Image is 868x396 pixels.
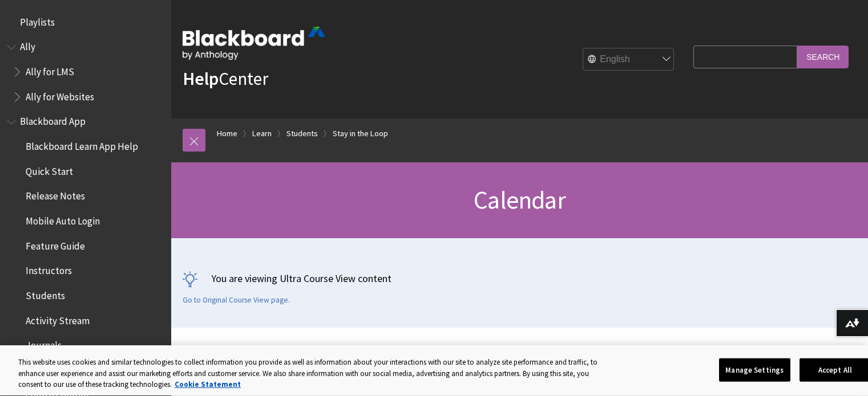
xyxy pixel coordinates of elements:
[18,357,608,390] div: This website uses cookies and similar technologies to collect information you provide as well as ...
[252,126,272,141] a: Learn
[217,126,237,141] a: Home
[183,271,857,285] p: You are viewing Ultra Course View content
[26,286,65,301] span: Students
[474,184,566,215] span: Calendar
[26,137,138,152] span: Blackboard Learn App Help
[26,187,85,202] span: Release Notes
[797,46,849,68] input: Search
[183,295,290,305] a: Go to Original Course View page.
[26,62,74,77] span: Ally for LMS
[20,112,86,128] span: Blackboard App
[26,162,73,177] span: Quick Start
[7,38,164,107] nav: Book outline for Anthology Ally Help
[286,126,318,141] a: Students
[183,67,219,90] strong: Help
[175,379,241,389] a: More information about your privacy, opens in a new tab
[333,126,388,141] a: Stay in the Loop
[583,48,675,71] select: Site Language Selector
[26,236,85,252] span: Feature Guide
[183,67,268,90] a: HelpCenter
[20,38,35,53] span: Ally
[26,311,90,326] span: Activity Stream
[26,211,100,227] span: Mobile Auto Login
[7,13,164,32] nav: Book outline for Playlists
[26,87,94,103] span: Ally for Websites
[719,358,790,382] button: Manage Settings
[26,336,62,352] span: Journals
[183,27,325,60] img: Blackboard by Anthology
[20,13,55,28] span: Playlists
[26,262,72,277] span: Instructors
